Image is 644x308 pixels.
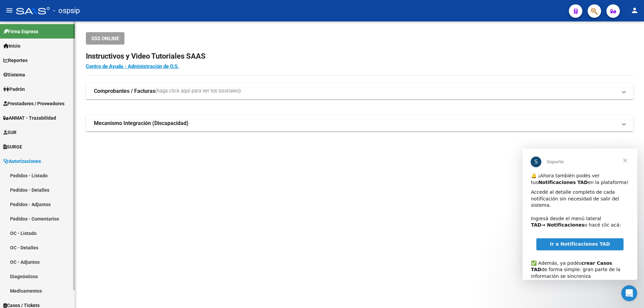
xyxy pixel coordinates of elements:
strong: Comprobantes / Facturas [94,87,155,95]
mat-icon: menu [5,6,13,14]
span: Sistema [3,71,25,78]
span: Reportes [3,57,28,64]
span: Padrón [3,85,25,93]
span: Prestadores / Proveedores [3,100,64,107]
button: SSS ONLINE [86,32,124,45]
a: Centro de Ayuda - Administración de O.S. [86,63,179,69]
mat-expansion-panel-header: Comprobantes / Facturas(haga click aquí para ver los tutoriales) [86,83,633,99]
iframe: Intercom live chat mensaje [523,148,637,280]
span: ANMAT - Trazabilidad [3,114,56,122]
span: SSS ONLINE [91,36,119,42]
mat-icon: person [631,6,639,14]
h2: Instructivos y Video Tutoriales SAAS [86,50,633,63]
span: (haga click aquí para ver los tutoriales) [155,87,241,95]
span: Inicio [3,42,20,50]
span: Autorizaciones [3,158,41,165]
span: - ospsip [53,3,80,18]
strong: Mecanismo Integración (Discapacidad) [94,120,189,127]
span: Firma Express [3,28,38,35]
span: SUR [3,129,16,136]
mat-expansion-panel-header: Mecanismo Integración (Discapacidad) [86,115,633,131]
div: ✅ Además, ya podés de forma simple: gran parte de la información se sincroniza automáticamente y ... [8,105,106,151]
span: SURGE [3,143,22,150]
iframe: Intercom live chat [621,285,637,301]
